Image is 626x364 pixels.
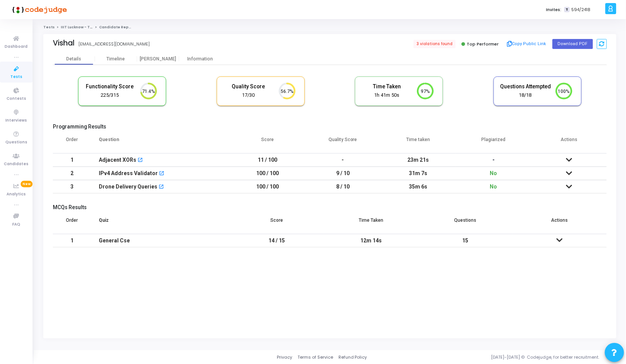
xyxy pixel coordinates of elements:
[12,221,20,228] span: FAQ
[21,181,33,187] span: New
[490,170,497,176] span: No
[305,180,381,193] td: 8 / 10
[223,92,274,99] div: 17/30
[361,92,412,99] div: 1h 41m 50s
[53,167,91,180] td: 2
[230,132,305,153] th: Score
[500,83,551,90] h5: Questions Attempted
[53,204,607,211] h5: MCQs Results
[490,184,497,190] span: No
[99,25,134,29] span: Candidate Report
[7,96,26,102] span: Contests
[159,171,164,177] mat-icon: open_in_new
[10,2,67,17] img: logo
[99,180,157,193] div: Drone Delivery Queries
[53,132,91,153] th: Order
[332,234,410,247] div: 12m 14s
[78,41,150,47] div: [EMAIL_ADDRESS][DOMAIN_NAME]
[7,191,26,198] span: Analytics
[61,25,144,29] a: IIIT Lucknow - Titan Engineering Intern 2026
[107,56,125,62] div: Timeline
[91,213,230,234] th: Quiz
[230,234,324,247] td: 14 / 15
[338,354,367,361] a: Refund Policy
[418,213,512,234] th: Questions
[500,92,551,99] div: 18/18
[230,153,305,167] td: 11 / 100
[4,161,29,167] span: Candidates
[230,167,305,180] td: 100 / 100
[53,213,91,234] th: Order
[53,234,91,247] td: 1
[84,92,136,99] div: 225/315
[531,132,607,153] th: Actions
[381,180,456,193] td: 35m 6s
[53,123,607,130] h5: Programming Results
[10,74,22,80] span: Tests
[53,180,91,193] td: 3
[6,117,27,124] span: Interviews
[99,167,158,180] div: IPv4 Address Validator
[84,83,136,90] h5: Functionality Score
[571,6,590,13] span: 594/2418
[137,56,179,62] div: [PERSON_NAME]
[179,56,221,62] div: Information
[99,234,222,247] div: General Cse
[43,25,616,30] nav: breadcrumb
[53,153,91,167] td: 1
[305,167,381,180] td: 9 / 10
[456,132,531,153] th: Plagiarized
[418,234,512,247] td: 15
[381,132,456,153] th: Time taken
[91,132,230,153] th: Question
[381,153,456,167] td: 23m 21s
[381,167,456,180] td: 31m 7s
[230,213,324,234] th: Score
[414,40,456,48] span: 3 violations found
[137,158,143,163] mat-icon: open_in_new
[361,83,412,90] h5: Time Taken
[159,185,164,190] mat-icon: open_in_new
[66,56,81,62] div: Details
[99,154,136,166] div: Adjacent XORs
[513,213,607,234] th: Actions
[367,354,616,361] div: [DATE]-[DATE] © Codejudge, for better recruitment.
[564,7,569,13] span: T
[223,83,274,90] h5: Quality Score
[277,354,292,361] a: Privacy
[230,180,305,193] td: 100 / 100
[5,139,27,146] span: Questions
[546,6,561,13] label: Invites:
[492,157,495,163] span: -
[467,41,499,47] span: Top Performer
[505,38,549,50] button: Copy Public Link
[43,25,55,29] a: Tests
[305,132,381,153] th: Quality Score
[324,213,418,234] th: Time Taken
[297,354,333,361] a: Terms of Service
[53,39,75,47] div: Vishal
[5,44,28,50] span: Dashboard
[305,153,381,167] td: -
[552,39,593,49] button: Download PDF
